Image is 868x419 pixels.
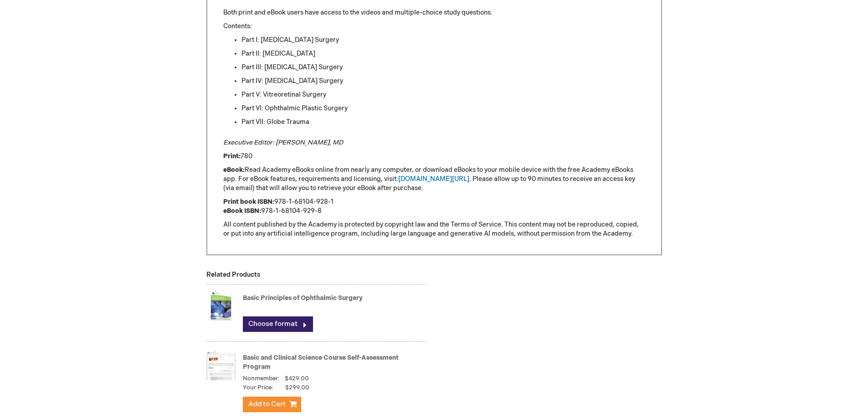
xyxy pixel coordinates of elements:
[241,49,645,58] li: Part II: [MEDICAL_DATA]
[285,375,309,382] span: $429.00
[241,77,645,86] li: Part IV: [MEDICAL_DATA] Surgery
[241,63,645,72] li: Part III: [MEDICAL_DATA] Surgery
[223,207,261,215] strong: eBook ISBN:
[223,166,645,193] p: Read Academy eBooks online from nearly any computer, or download eBooks to your mobile device wit...
[223,197,645,216] p: 978-1-68104-928-1 978-1-68104-929-8
[243,383,273,392] strong: Your Price:
[223,220,645,238] p: All content published by the Academy is protected by copyright law and the Terms of Service. This...
[223,166,245,174] strong: eBook:
[243,397,301,412] button: Add to Cart
[241,90,645,99] li: Part V: Vitreoretinal Surgery
[241,104,645,113] li: Part VI: Ophthalmic Plastic Surgery
[248,400,286,409] span: Add to Cart
[243,354,399,371] a: Basic and Clinical Science Course Self-Assessment Program
[223,8,645,17] p: Both print and eBook users have access to the videos and multiple-choice study questions.
[243,316,313,332] a: Choose format
[206,347,236,384] img: Basic and Clinical Science Course Self-Assessment Program
[241,118,645,127] li: Part VII: Globe Trauma
[206,288,236,324] img: Basic Principles of Ophthalmic Surgery
[223,152,645,161] p: 780
[398,175,469,183] a: [DOMAIN_NAME][URL]
[241,36,645,45] li: Part I: [MEDICAL_DATA] Surgery
[223,22,645,31] p: Contents:
[223,152,241,160] strong: Print:
[206,271,260,279] strong: Related Products
[275,383,309,392] span: $299.00
[223,139,343,146] em: Executive Editor: [PERSON_NAME], MD
[243,374,280,383] strong: Nonmember:
[243,294,363,302] a: Basic Principles of Ophthalmic Surgery
[223,198,274,206] strong: Print book ISBN:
